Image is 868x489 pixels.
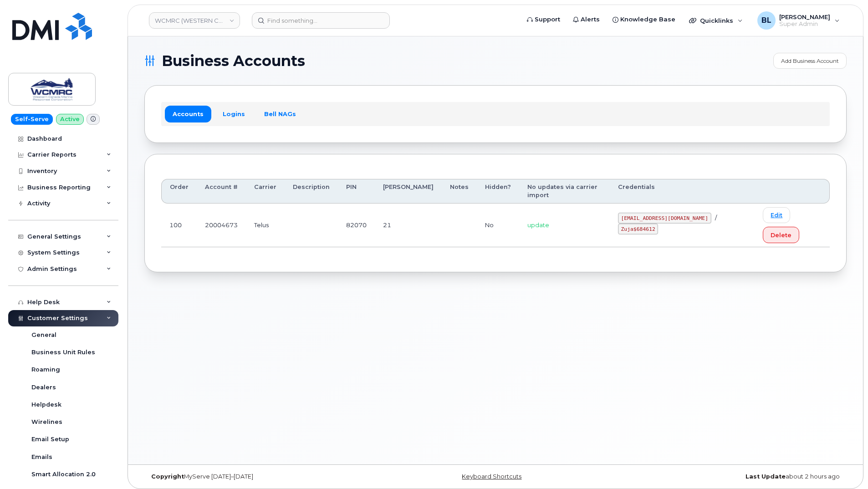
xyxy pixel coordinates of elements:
strong: Last Update [745,473,786,480]
td: 100 [161,204,197,247]
th: Order [161,179,197,204]
th: [PERSON_NAME] [375,179,442,204]
span: Delete [771,231,791,239]
button: Delete [763,227,799,243]
td: No [477,204,519,247]
th: Notes [442,179,477,204]
a: Logins [215,106,253,122]
span: update [527,221,549,229]
th: Credentials [610,179,755,204]
span: Business Accounts [162,54,305,68]
code: Zuja$684612 [618,224,659,234]
a: Edit [763,207,790,223]
th: Description [285,179,338,204]
div: MyServe [DATE]–[DATE] [144,473,378,480]
td: Telus [246,204,285,247]
th: PIN [338,179,375,204]
a: Add Business Account [773,53,847,69]
td: 21 [375,204,442,247]
span: / [715,214,717,221]
th: Carrier [246,179,285,204]
td: 82070 [338,204,375,247]
th: No updates via carrier import [519,179,610,204]
a: Accounts [165,106,211,122]
td: 20004673 [197,204,246,247]
strong: Copyright [151,473,184,480]
code: [EMAIL_ADDRESS][DOMAIN_NAME] [618,213,711,224]
th: Account # [197,179,246,204]
th: Hidden? [477,179,519,204]
a: Keyboard Shortcuts [462,473,521,480]
a: Bell NAGs [256,106,304,122]
div: about 2 hours ago [613,473,847,480]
